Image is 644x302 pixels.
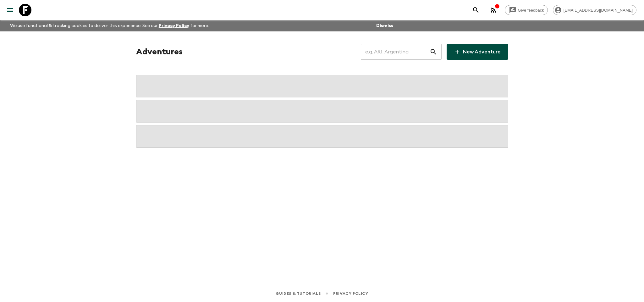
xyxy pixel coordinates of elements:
button: menu [4,4,16,16]
a: Guides & Tutorials [276,290,321,297]
button: search adventures [470,4,482,16]
div: [EMAIL_ADDRESS][DOMAIN_NAME] [553,5,636,15]
span: [EMAIL_ADDRESS][DOMAIN_NAME] [560,8,636,13]
a: Give feedback [505,5,548,15]
input: e.g. AR1, Argentina [361,43,430,61]
h1: Adventures [136,46,183,58]
a: Privacy Policy [159,24,189,28]
button: Dismiss [375,21,395,30]
a: Privacy Policy [333,290,368,297]
a: New Adventure [447,44,508,60]
p: We use functional & tracking cookies to deliver this experience. See our for more. [8,20,212,31]
span: Give feedback [515,8,548,13]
